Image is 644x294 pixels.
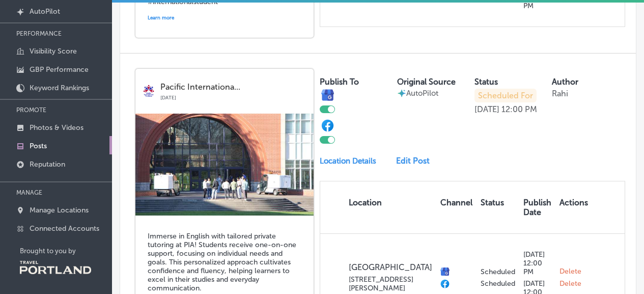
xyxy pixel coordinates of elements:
[30,224,99,233] p: Connected Accounts
[320,181,436,233] th: Location
[20,247,112,255] p: Brought to you by
[135,114,314,216] img: 03023fbf-0441-445c-b045-7794bc72851cIMG_7662.JPG
[30,160,65,169] p: Reputation
[552,89,568,98] p: Rahi
[30,123,83,132] p: Photos & Videos
[474,89,537,102] p: Scheduled For
[406,89,438,98] p: AutoPilot
[320,77,359,87] label: Publish To
[143,85,155,97] img: logo
[481,279,515,288] p: Scheduled
[555,181,592,233] th: Actions
[30,142,47,150] p: Posts
[552,77,578,87] label: Author
[519,181,555,233] th: Publish Date
[30,47,77,56] p: Visibility Score
[436,181,477,233] th: Channel
[20,261,91,274] img: Travel Portland
[474,104,499,114] p: [DATE]
[481,268,515,276] p: Scheduled
[397,77,456,87] label: Original Source
[397,89,406,98] img: autopilot-icon
[320,156,376,166] p: Location Details
[30,7,60,16] p: AutoPilot
[349,262,432,272] p: [GEOGRAPHIC_DATA]
[349,275,432,292] p: [STREET_ADDRESS][PERSON_NAME]
[477,181,519,233] th: Status
[396,156,436,166] a: Edit Post
[501,104,537,114] p: 12:00 PM
[559,279,581,288] span: Delete
[559,267,581,276] span: Delete
[30,84,89,92] p: Keyword Rankings
[474,77,498,87] label: Status
[160,92,306,101] p: [DATE]
[160,83,306,92] p: Pacific Internationa...
[30,65,89,74] p: GBP Performance
[523,250,551,276] p: [DATE] 12:00 PM
[30,206,89,215] p: Manage Locations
